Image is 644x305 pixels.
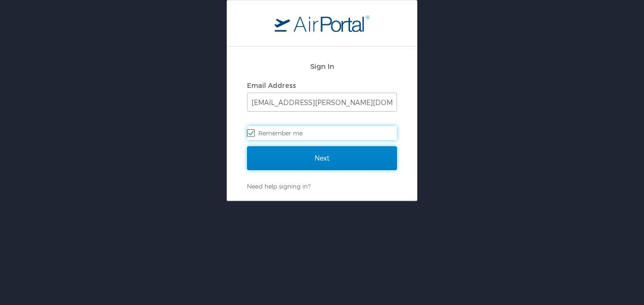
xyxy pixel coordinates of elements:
[275,15,369,32] img: logo
[247,81,296,89] label: Email Address
[247,146,397,170] input: Next
[247,126,397,140] label: Remember me
[247,61,397,72] h2: Sign In
[247,182,311,190] a: Need help signing in?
